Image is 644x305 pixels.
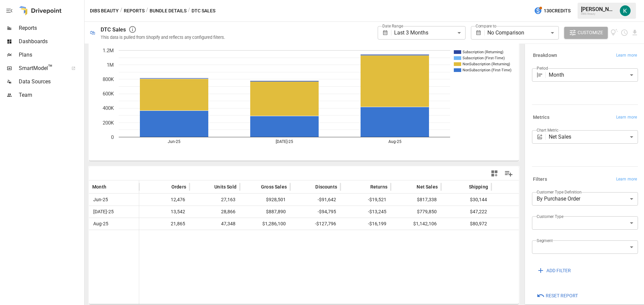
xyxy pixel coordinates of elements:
span: Units Sold [214,183,236,190]
span: Shipping [469,183,488,190]
span: Customize [578,28,603,37]
text: Jun-25 [168,139,180,144]
span: $30,144 [444,194,488,206]
span: 27,163 [193,194,236,206]
span: 13,542 [143,206,186,218]
div: Net Sales [549,130,638,144]
div: / [146,7,148,15]
text: 1M [107,62,114,68]
span: Jun-25 [92,194,109,206]
img: Katherine Rose [620,5,631,16]
text: 1.2M [103,48,114,54]
button: DIBS Beauty [90,7,119,15]
label: Chart Metric [537,127,558,133]
text: 400K [103,105,114,111]
span: $60,509 [495,206,538,218]
label: Customer Type [537,214,563,219]
span: Data Sources [19,78,83,86]
button: 130Credits [531,5,573,17]
button: ADD FILTER [532,264,576,277]
span: Discounts [315,183,337,190]
text: Subscription (First-Time) [463,56,505,60]
button: Reports [124,7,145,15]
span: Orders [171,183,186,190]
button: Reset Report [532,290,583,302]
button: Sort [161,182,171,192]
div: 🛍 [90,29,95,36]
span: Learn more [616,52,637,59]
text: NonSubscription (Returning) [463,62,510,66]
span: $779,850 [394,206,438,218]
span: $1,286,100 [243,218,287,230]
label: Period [537,65,548,71]
button: Customize [564,27,608,39]
text: 0 [111,134,114,140]
text: [DATE]-25 [276,139,293,144]
text: 600K [103,91,114,97]
div: DIBS Beauty [581,12,616,15]
span: 130 Credits [544,7,571,15]
span: $47,222 [444,206,488,218]
span: ™ [48,63,53,72]
span: -$16,199 [344,218,387,230]
button: Sort [360,182,370,192]
span: $87,116 [495,218,538,230]
span: SmartModel [19,64,64,72]
text: Aug-25 [388,139,401,144]
button: Katherine Rose [616,1,635,20]
button: Bundle Details [150,7,186,15]
span: ADD FILTER [546,266,571,275]
span: $887,890 [243,206,287,218]
span: Month [92,183,106,190]
text: NonSubscription (First-Time) [463,68,512,72]
span: Returns [370,183,387,190]
button: Sort [204,182,214,192]
span: $928,501 [243,194,287,206]
div: / [188,7,190,15]
div: By Purchase Order [532,192,638,206]
div: This data is pulled from Shopify and reflects any configured filters. [101,35,225,40]
div: / [120,7,122,15]
div: No Comparison [487,26,558,40]
span: Gross Sales [261,183,287,190]
span: $61,713 [495,194,538,206]
h6: Filters [533,176,547,183]
span: -$127,796 [293,218,337,230]
span: Learn more [616,114,637,121]
span: $817,338 [394,194,438,206]
span: Reports [19,24,83,32]
span: $80,972 [444,218,488,230]
span: -$19,521 [344,194,387,206]
span: 28,866 [193,206,236,218]
svg: A chart. [89,40,514,161]
span: Aug-25 [92,218,109,230]
button: Sort [251,182,260,192]
text: 200K [103,120,114,126]
button: Sort [305,182,315,192]
button: Manage Columns [501,166,516,181]
span: Dashboards [19,37,83,46]
label: Segment [537,238,552,243]
button: Sort [407,182,416,192]
span: $1,142,106 [394,218,438,230]
div: DTC Sales [101,26,126,33]
span: 12,476 [143,194,186,206]
span: -$91,642 [293,194,337,206]
button: Schedule report [621,29,628,36]
button: Sort [107,182,116,192]
button: View documentation [610,27,618,39]
span: Net Sales [417,183,438,190]
label: Date Range [382,23,403,29]
text: Subscription (Returning) [463,50,503,54]
h6: Metrics [533,114,549,121]
span: Team [19,91,83,99]
div: Month [549,68,638,82]
span: 47,348 [193,218,236,230]
h6: Breakdown [533,52,557,59]
label: Customer Type Definition [537,189,582,195]
span: Last 3 Months [394,29,428,36]
label: Compare to [476,23,496,29]
span: 21,865 [143,218,186,230]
